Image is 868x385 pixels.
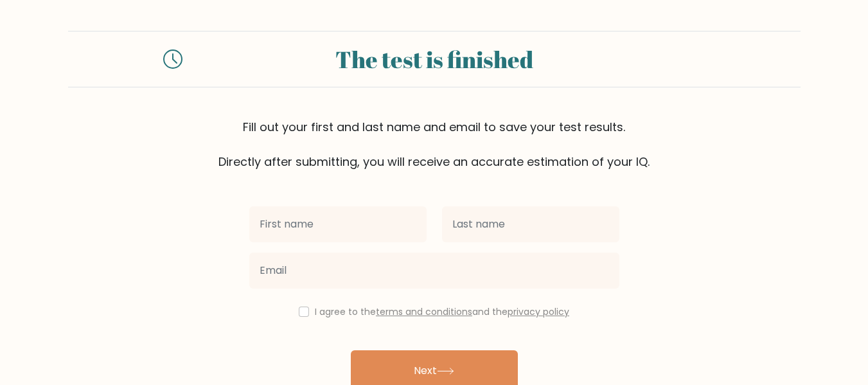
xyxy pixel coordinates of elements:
[442,206,619,242] input: Last name
[68,118,801,170] div: Fill out your first and last name and email to save your test results. Directly after submitting,...
[315,305,569,318] label: I agree to the and the
[508,305,569,318] a: privacy policy
[249,206,427,242] input: First name
[249,253,619,289] input: Email
[376,305,472,318] a: terms and conditions
[198,42,671,76] div: The test is finished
